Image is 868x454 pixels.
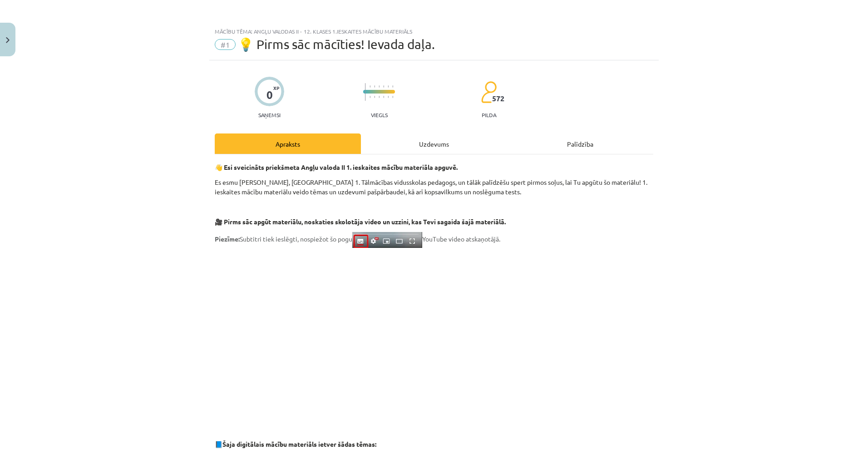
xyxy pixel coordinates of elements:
span: #1 [215,39,236,50]
span: 💡 Pirms sāc mācīties! Ievada daļa. [238,37,435,52]
strong: 👋 Esi sveicināts priekšmeta Angļu valoda II 1. ieskaites mācību materiāla apguvē. [215,163,458,171]
img: icon-short-line-57e1e144782c952c97e751825c79c345078a6d821885a25fce030b3d8c18986b.svg [370,96,370,98]
p: Es esmu [PERSON_NAME], [GEOGRAPHIC_DATA] 1. Tālmācības vidusskolas pedagogs, un tālāk palīdzēšu s... [215,178,653,197]
img: icon-short-line-57e1e144782c952c97e751825c79c345078a6d821885a25fce030b3d8c18986b.svg [388,96,389,98]
img: icon-short-line-57e1e144782c952c97e751825c79c345078a6d821885a25fce030b3d8c18986b.svg [374,96,375,98]
img: students-c634bb4e5e11cddfef0936a35e636f08e4e9abd3cc4e673bd6f9a4125e45ecb1.svg [481,81,497,104]
img: icon-short-line-57e1e144782c952c97e751825c79c345078a6d821885a25fce030b3d8c18986b.svg [392,96,393,98]
span: 572 [492,94,504,103]
img: icon-short-line-57e1e144782c952c97e751825c79c345078a6d821885a25fce030b3d8c18986b.svg [388,85,389,88]
img: icon-short-line-57e1e144782c952c97e751825c79c345078a6d821885a25fce030b3d8c18986b.svg [379,96,380,98]
img: icon-long-line-d9ea69661e0d244f92f715978eff75569469978d946b2353a9bb055b3ed8787d.svg [365,83,366,101]
img: icon-short-line-57e1e144782c952c97e751825c79c345078a6d821885a25fce030b3d8c18986b.svg [379,85,380,88]
img: icon-short-line-57e1e144782c952c97e751825c79c345078a6d821885a25fce030b3d8c18986b.svg [383,85,384,88]
img: icon-short-line-57e1e144782c952c97e751825c79c345078a6d821885a25fce030b3d8c18986b.svg [370,85,370,88]
div: Mācību tēma: Angļu valodas ii - 12. klases 1.ieskaites mācību materiāls [215,28,653,35]
div: Apraksts [215,133,361,154]
img: icon-short-line-57e1e144782c952c97e751825c79c345078a6d821885a25fce030b3d8c18986b.svg [374,85,375,88]
img: icon-close-lesson-0947bae3869378f0d4975bcd49f059093ad1ed9edebbc8119c70593378902aed.svg [6,37,10,43]
div: 0 [266,89,273,101]
span: Subtitri tiek ieslēgti, nospiežot šo pogu YouTube video atskaņotājā. [215,235,500,243]
div: Uzdevums [361,133,507,154]
p: Viegls [371,112,388,118]
div: Palīdzība [507,133,653,154]
img: icon-short-line-57e1e144782c952c97e751825c79c345078a6d821885a25fce030b3d8c18986b.svg [383,96,384,98]
p: pilda [482,112,496,118]
p: Saņemsi [255,112,284,118]
p: 📘 [215,439,653,449]
span: XP [273,85,279,90]
img: icon-short-line-57e1e144782c952c97e751825c79c345078a6d821885a25fce030b3d8c18986b.svg [392,85,393,88]
strong: Šaja digitālais mācību materiāls ietver šādas tēmas: [222,440,376,448]
strong: 🎥 Pirms sāc apgūt materiālu, noskaties skolotāja video un uzzini, kas Tevi sagaida šajā materiālā. [215,217,506,226]
strong: Piezīme: [215,235,240,243]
